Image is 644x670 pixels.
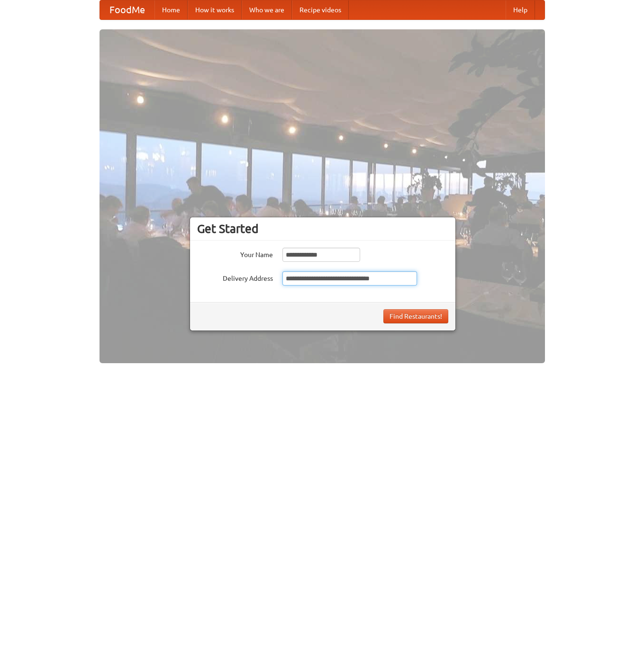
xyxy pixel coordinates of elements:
a: Recipe videos [292,0,349,19]
a: Who we are [242,0,292,19]
label: Delivery Address [197,271,273,283]
a: FoodMe [100,0,154,19]
label: Your Name [197,248,273,259]
a: Home [154,0,188,19]
button: Find Restaurants! [383,309,448,323]
a: Help [506,0,535,19]
a: How it works [188,0,242,19]
h3: Get Started [197,222,448,236]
